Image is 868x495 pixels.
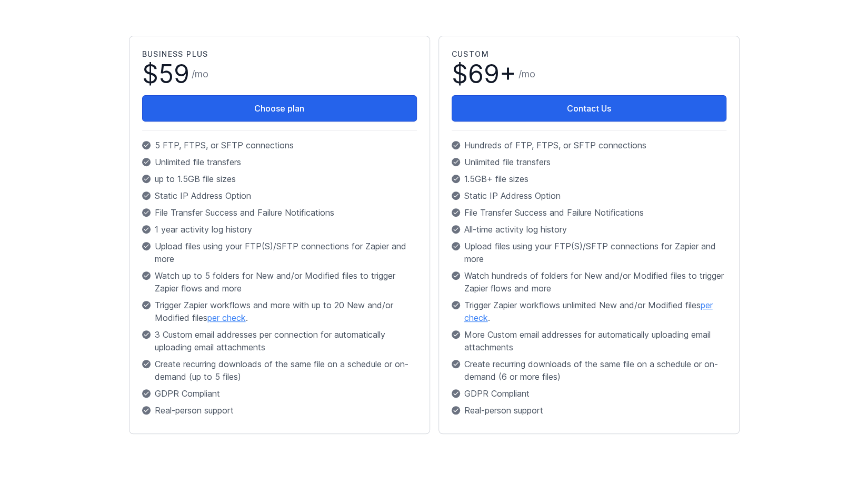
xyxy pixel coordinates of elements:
span: mo [522,68,535,79]
span: 59 [158,58,189,89]
span: / [518,67,535,82]
p: Upload files using your FTP(S)/SFTP connections for Zapier and more [452,240,726,265]
p: GDPR Compliant [452,387,726,400]
p: Watch up to 5 folders for New and/or Modified files to trigger Zapier flows and more [142,269,417,295]
h2: Custom [452,49,726,59]
a: per check [207,312,246,323]
p: Static IP Address Option [452,189,726,202]
span: / [192,67,208,82]
p: Hundreds of FTP, FTPS, or SFTP connections [452,139,726,151]
iframe: Drift Widget Chat Controller [815,442,855,482]
a: per check [464,300,713,323]
h2: Business Plus [142,49,417,59]
p: Static IP Address Option [142,189,417,202]
p: 3 Custom email addresses per connection for automatically uploading email attachments [142,328,417,353]
p: up to 1.5GB file sizes [142,173,417,185]
p: 1.5GB+ file sizes [452,173,726,185]
span: Trigger Zapier workflows and more with up to 20 New and/or Modified files . [155,299,417,324]
p: Create recurring downloads of the same file on a schedule or on-demand (up to 5 files) [142,358,417,383]
p: Unlimited file transfers [452,156,726,168]
p: GDPR Compliant [142,387,417,400]
p: Upload files using your FTP(S)/SFTP connections for Zapier and more [142,240,417,265]
span: $ [142,62,189,87]
p: File Transfer Success and Failure Notifications [142,206,417,219]
span: mo [195,68,208,79]
span: $ [452,62,516,87]
p: Watch hundreds of folders for New and/or Modified files to trigger Zapier flows and more [452,269,726,295]
p: More Custom email addresses for automatically uploading email attachments [452,328,726,353]
p: Unlimited file transfers [142,156,417,168]
span: 69+ [468,58,516,89]
p: Real-person support [142,404,417,417]
button: Choose plan [142,95,417,122]
span: Trigger Zapier workflows unlimited New and/or Modified files . [464,299,726,324]
p: 5 FTP, FTPS, or SFTP connections [142,139,417,151]
p: 1 year activity log history [142,223,417,236]
p: Create recurring downloads of the same file on a schedule or on-demand (6 or more files) [452,358,726,383]
p: File Transfer Success and Failure Notifications [452,206,726,219]
a: Contact Us [452,95,726,122]
p: Real-person support [452,404,726,417]
p: All-time activity log history [452,223,726,236]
